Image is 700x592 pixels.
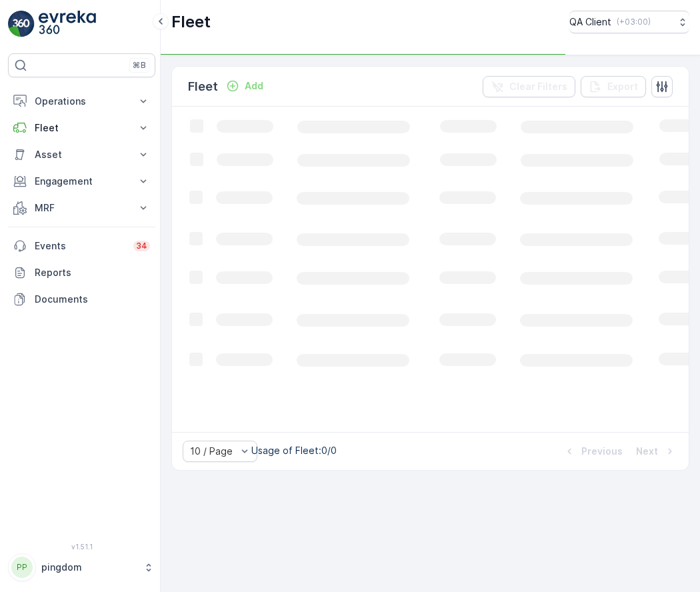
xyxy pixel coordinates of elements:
[483,76,575,97] button: Clear Filters
[221,78,269,94] button: Add
[8,168,155,195] button: Engagement
[617,17,651,27] p: ( +03:00 )
[35,175,129,188] p: Engagement
[8,195,155,221] button: MRF
[11,557,33,578] div: PP
[35,239,125,253] p: Events
[607,80,638,93] p: Export
[245,79,263,93] p: Add
[581,76,646,97] button: Export
[35,121,129,135] p: Fleet
[35,148,129,161] p: Asset
[41,561,137,574] p: pingdom
[136,241,147,251] p: 34
[133,60,146,71] p: ⌘B
[569,15,611,29] p: QA Client
[39,11,96,37] img: logo_light-DOdMpM7g.png
[569,11,689,33] button: QA Client(+03:00)
[35,201,129,215] p: MRF
[8,88,155,115] button: Operations
[35,266,150,279] p: Reports
[8,233,155,259] a: Events34
[581,445,623,458] p: Previous
[8,543,155,551] span: v 1.51.1
[188,77,218,96] p: Fleet
[8,115,155,141] button: Fleet
[635,443,678,459] button: Next
[8,259,155,286] a: Reports
[8,553,155,581] button: PPpingdom
[636,445,658,458] p: Next
[8,286,155,313] a: Documents
[8,141,155,168] button: Asset
[35,95,129,108] p: Operations
[561,443,624,459] button: Previous
[509,80,567,93] p: Clear Filters
[8,11,35,37] img: logo
[251,444,337,457] p: Usage of Fleet : 0/0
[171,11,211,33] p: Fleet
[35,293,150,306] p: Documents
